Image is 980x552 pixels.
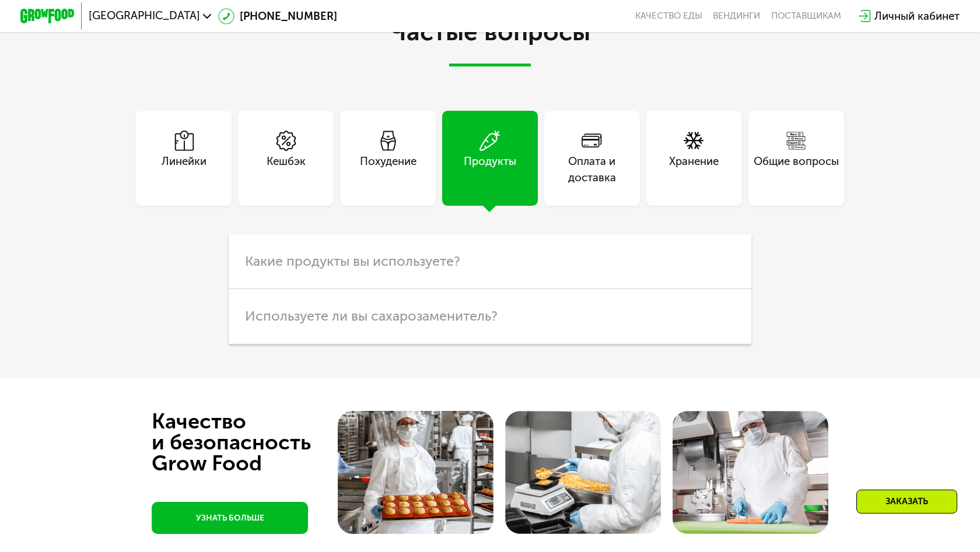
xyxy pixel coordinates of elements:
div: Продукты [464,153,516,186]
a: [PHONE_NUMBER] [218,8,337,24]
span: [GEOGRAPHIC_DATA] [89,10,200,22]
div: Качество и безопасность Grow Food [152,411,354,474]
span: Используете ли вы сахарозаменитель? [245,308,498,324]
div: Личный кабинет [874,8,960,24]
div: поставщикам [771,10,841,22]
a: УЗНАТЬ БОЛЬШЕ [152,502,308,534]
h2: Частые вопросы [109,19,871,66]
a: Вендинги [713,10,760,22]
a: Качество еды [635,10,702,22]
div: Заказать [856,490,957,514]
div: Оплата и доставка [544,153,639,186]
span: Какие продукты вы используете? [245,253,460,269]
div: Похудение [360,153,416,186]
div: Общие вопросы [754,153,839,186]
div: Хранение [669,153,719,186]
div: Линейки [162,153,206,186]
div: Кешбэк [267,153,306,186]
